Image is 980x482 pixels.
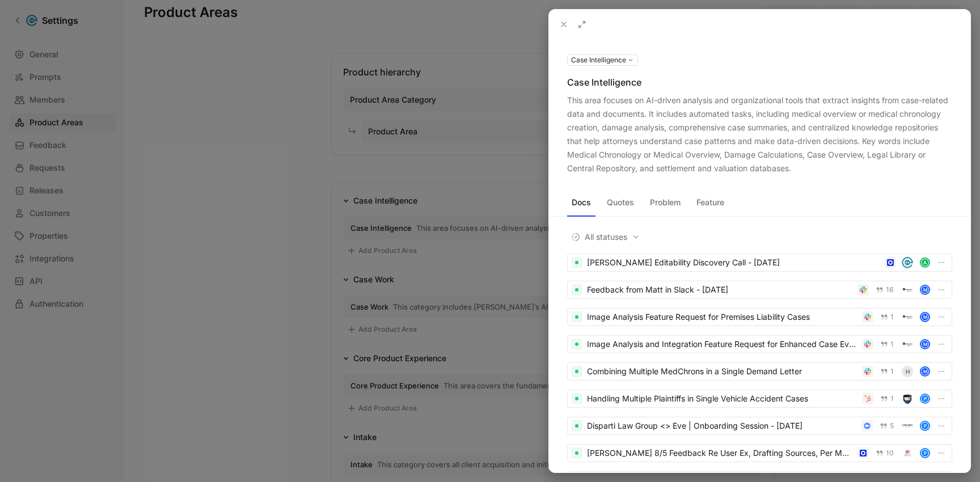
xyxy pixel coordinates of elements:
div: A [921,259,929,267]
img: wkfirm.com [902,393,913,404]
span: 1 [890,314,894,320]
img: dispartilaw.com [902,420,913,432]
button: All statuses [567,230,644,244]
a: Image Analysis Feature Request for Premises Liability Cases1M [567,308,952,326]
button: 10 [873,447,896,459]
button: 16 [873,284,896,296]
img: butlerlabs.ai [902,339,913,350]
button: Problem [645,193,685,212]
div: Combining Multiple MedChrons in a Single Demand Letter [587,365,857,378]
a: Image Analysis and Integration Feature Request for Enhanced Case Evaluation1M [567,335,952,353]
img: laphamlaw.com [902,447,913,459]
button: 5 [877,420,896,432]
span: All statuses [571,230,640,244]
a: [PERSON_NAME] 8/5 Feedback Re User Ex, Drafting Sources, Per Matter Invoice, and Missing Bills an... [567,444,952,462]
span: 1 [890,368,894,375]
button: Docs [567,193,595,212]
button: Feature [692,193,729,212]
a: Combining Multiple MedChrons in a Single Demand Letter1HM [567,362,952,380]
button: 1 [878,338,896,350]
div: This area focuses on AI-driven analysis and organizational tools that extract insights from case-... [567,94,952,175]
div: Disparti Law Group <> Eve | Onboarding Session - [DATE] [587,419,857,433]
span: 1 [890,341,894,348]
img: butlerlabs.ai [902,284,913,295]
div: M [921,286,929,294]
div: Image Analysis and Integration Feature Request for Enhanced Case Evaluation [587,337,857,351]
div: [PERSON_NAME] 8/5 Feedback Re User Ex, Drafting Sources, Per Matter Invoice, and Missing Bills an... [587,446,853,460]
div: M [921,340,929,348]
a: Disparti Law Group <> Eve | Onboarding Session - [DATE]5P [567,417,952,435]
div: Feedback from Matt in Slack - [DATE] [587,283,853,297]
div: Handling Multiple Plaintiffs in Single Vehicle Accident Cases [587,392,857,405]
div: H [902,366,913,377]
button: 1 [878,365,896,378]
div: P [921,449,929,457]
a: Feedback from Matt in Slack - [DATE]16M [567,281,952,299]
img: 16dd0999-2487-498c-ae63-730c87bddfb5.jpg [902,257,913,268]
button: 1 [878,311,896,323]
button: Case Intelligence [567,54,638,66]
div: M [921,313,929,321]
div: Image Analysis Feature Request for Premises Liability Cases [587,310,857,324]
div: Case Intelligence [567,75,952,89]
div: P [921,395,929,403]
div: [PERSON_NAME] Editability Discovery Call - [DATE] [587,256,880,269]
div: P [921,422,929,430]
a: [PERSON_NAME] Editability Discovery Call - [DATE]A [567,253,952,272]
span: 5 [890,422,894,429]
img: butlerlabs.ai [902,311,913,323]
div: M [921,367,929,375]
span: 1 [890,395,894,402]
button: 1 [878,392,896,405]
span: 10 [886,450,894,456]
span: 16 [886,286,894,293]
a: Handling Multiple Plaintiffs in Single Vehicle Accident Cases1P [567,390,952,408]
button: Quotes [602,193,639,212]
